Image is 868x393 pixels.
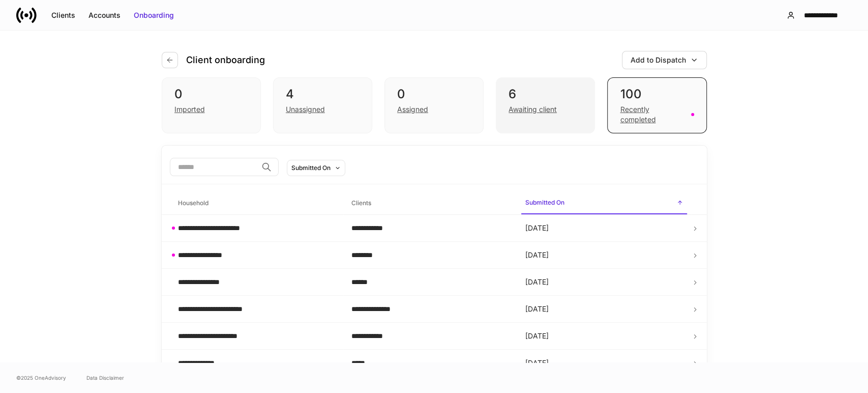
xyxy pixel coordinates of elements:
div: 0 [174,86,248,102]
div: 4 [286,86,360,102]
div: Assigned [397,104,428,115]
td: [DATE] [517,215,691,242]
div: Clients [51,10,75,20]
button: Onboarding [127,7,181,23]
td: [DATE] [517,242,691,269]
span: Clients [347,193,513,214]
h6: Clients [351,198,371,208]
span: Household [174,193,340,214]
h6: Submitted On [525,198,564,207]
td: [DATE] [517,296,691,323]
div: Unassigned [286,104,325,115]
h4: Client onboarding [186,54,265,66]
div: Submitted On [291,163,331,173]
button: Clients [45,7,82,23]
div: Onboarding [134,10,174,20]
div: 0Assigned [384,77,484,133]
div: 100Recently completed [607,77,706,133]
div: Recently completed [620,104,684,125]
button: Accounts [82,7,127,23]
div: Add to Dispatch [631,55,686,65]
a: Data Disclaimer [86,374,124,382]
button: Submitted On [287,160,345,176]
td: [DATE] [517,350,691,377]
div: 6 [508,86,582,102]
div: 4Unassigned [273,77,372,133]
span: Submitted On [521,192,687,214]
td: [DATE] [517,323,691,350]
td: [DATE] [517,269,691,296]
div: 100 [620,86,694,102]
div: 0Imported [162,77,261,133]
div: Accounts [88,10,121,20]
span: © 2025 OneAdvisory [16,374,66,382]
div: 0 [397,86,471,102]
button: Add to Dispatch [622,51,707,69]
h6: Household [178,198,208,208]
div: Awaiting client [508,104,557,115]
div: Imported [174,104,205,115]
div: 6Awaiting client [496,77,595,133]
